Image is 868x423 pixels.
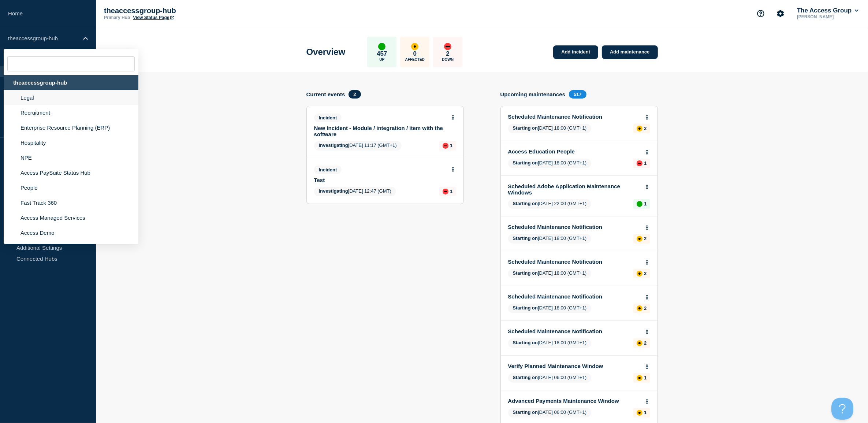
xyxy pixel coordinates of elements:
[405,57,425,62] p: Affected
[378,43,385,50] div: up
[443,189,448,194] div: down
[4,90,138,105] li: Legal
[314,125,446,137] a: New Incident - Module / integration / item with the software
[4,210,138,225] li: Access Managed Services
[4,225,138,240] li: Access Demo
[446,50,450,57] p: 2
[4,105,138,120] li: Recruitment
[637,305,642,311] div: affected
[637,375,642,381] div: affected
[306,91,345,97] h4: Current events
[508,269,592,278] span: [DATE] 18:00 (GMT+1)
[644,271,647,276] p: 2
[644,126,647,131] p: 2
[4,120,138,135] li: Enterprise Resource Planning (ERP)
[508,373,592,383] span: [DATE] 06:00 (GMT+1)
[513,375,538,380] span: Starting on
[413,50,417,57] p: 0
[4,75,138,90] div: theaccessgroup-hub
[500,91,566,97] h4: Upcoming maintenances
[319,142,348,148] span: Investigating
[513,125,538,131] span: Starting on
[314,114,342,122] span: Incident
[644,160,647,166] p: 1
[513,270,538,276] span: Starting on
[508,124,592,133] span: [DATE] 18:00 (GMT+1)
[508,224,640,230] a: Scheduled Maintenance Notification
[513,340,538,345] span: Starting on
[644,201,647,207] p: 1
[644,410,647,415] p: 1
[513,201,538,206] span: Starting on
[442,57,454,62] p: Down
[753,6,768,21] button: Support
[450,143,452,148] p: 1
[314,141,402,151] span: [DATE] 11:17 (GMT+1)
[4,195,138,210] li: Fast Track 360
[4,150,138,165] li: NPE
[569,90,586,99] span: 517
[314,177,446,183] a: Test
[508,148,640,155] a: Access Education People
[379,57,384,62] p: Up
[773,6,788,21] button: Account settings
[314,187,396,196] span: [DATE] 12:47 (GMT)
[4,180,138,195] li: People
[508,259,640,265] a: Scheduled Maintenance Notification
[508,159,592,168] span: [DATE] 18:00 (GMT+1)
[508,114,640,120] a: Scheduled Maintenance Notification
[513,305,538,311] span: Starting on
[637,271,642,277] div: affected
[796,7,860,14] button: The Access Group
[349,90,361,99] span: 2
[513,235,538,241] span: Starting on
[4,165,138,180] li: Access PaySuite Status Hub
[133,15,174,20] a: View Status Page
[104,15,130,20] p: Primary Hub
[644,375,647,381] p: 1
[306,47,346,57] h1: Overview
[450,189,452,194] p: 1
[602,45,657,59] a: Add maintenance
[508,304,592,313] span: [DATE] 18:00 (GMT+1)
[377,50,387,57] p: 457
[508,363,640,369] a: Verify Planned Maintenance Window
[553,45,598,59] a: Add incident
[508,328,640,334] a: Scheduled Maintenance Notification
[508,199,592,209] span: [DATE] 22:00 (GMT+1)
[508,183,640,196] a: Scheduled Adobe Application Maintenance Windows
[796,14,860,19] p: [PERSON_NAME]
[637,236,642,242] div: affected
[513,409,538,415] span: Starting on
[444,43,451,50] div: down
[508,338,592,348] span: [DATE] 18:00 (GMT+1)
[513,160,538,166] span: Starting on
[314,166,342,174] span: Incident
[637,160,642,166] div: down
[8,35,78,41] p: theaccessgroup-hub
[508,234,592,244] span: [DATE] 18:00 (GMT+1)
[637,126,642,131] div: affected
[508,408,592,418] span: [DATE] 06:00 (GMT+1)
[443,143,448,149] div: down
[644,340,647,346] p: 2
[831,398,853,420] iframe: Help Scout Beacon - Open
[644,236,647,241] p: 2
[644,305,647,311] p: 2
[4,135,138,150] li: Hospitality
[411,43,418,50] div: affected
[637,340,642,346] div: affected
[637,410,642,416] div: affected
[637,201,642,207] div: up
[508,293,640,300] a: Scheduled Maintenance Notification
[319,188,348,194] span: Investigating
[508,398,640,404] a: Advanced Payments Maintenance Window
[104,7,250,15] p: theaccessgroup-hub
